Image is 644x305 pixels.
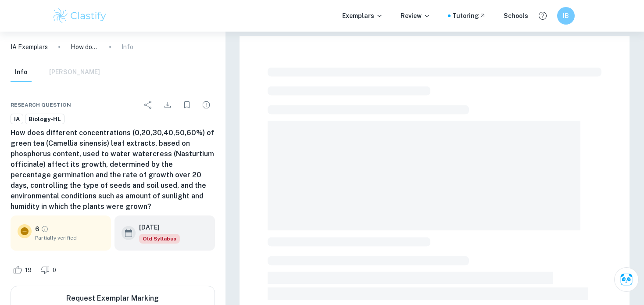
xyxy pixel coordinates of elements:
[35,234,104,242] span: Partially verified
[178,96,196,114] div: Bookmark
[66,293,159,304] h6: Request Exemplar Marking
[48,266,61,275] span: 0
[504,11,528,21] a: Schools
[11,115,23,124] span: IA
[139,222,173,232] h6: [DATE]
[11,101,71,109] span: Research question
[20,266,36,275] span: 19
[11,42,48,52] a: IA Exemplars
[535,8,550,23] button: Help and Feedback
[614,267,639,292] button: Ask Clai
[52,7,107,25] img: Clastify logo
[561,11,571,21] h6: IB
[140,96,157,114] div: Share
[41,225,49,233] a: Grade partially verified
[25,115,64,124] span: Biology-HL
[122,42,133,52] p: Info
[25,114,64,125] a: Biology-HL
[11,63,32,82] button: Info
[197,96,215,114] div: Report issue
[452,11,486,21] a: Tutoring
[11,263,36,277] div: Like
[38,263,61,277] div: Dislike
[11,114,23,125] a: IA
[159,96,176,114] div: Download
[401,11,430,21] p: Review
[139,234,180,244] span: Old Syllabus
[557,7,575,25] button: IB
[35,224,39,234] p: 6
[71,42,99,52] p: How does different concentrations (0,20,30,40,50,60%) of green tea (Camellia sinensis) leaf extra...
[139,234,180,244] div: Starting from the May 2025 session, the Biology IA requirements have changed. It's OK to refer to...
[11,128,215,212] h6: How does different concentrations (0,20,30,40,50,60%) of green tea (Camellia sinensis) leaf extra...
[342,11,383,21] p: Exemplars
